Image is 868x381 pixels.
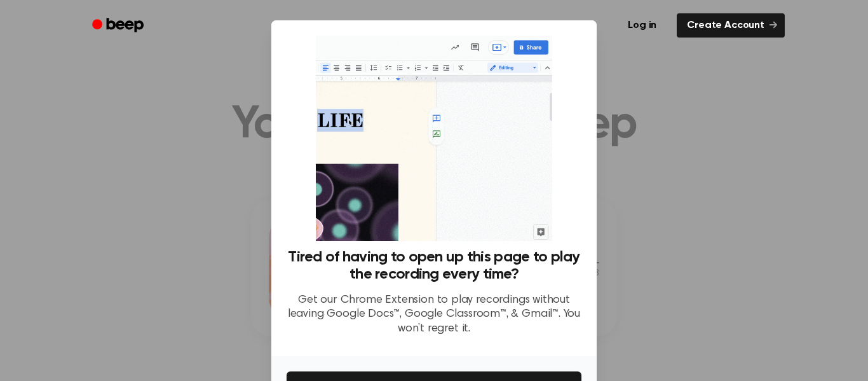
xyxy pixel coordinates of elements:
[615,11,669,40] a: Log in
[316,36,552,241] img: Beep extension in action
[83,13,155,38] a: Beep
[287,293,581,336] p: Get our Chrome Extension to play recordings without leaving Google Docs™, Google Classroom™, & Gm...
[677,13,785,38] a: Create Account
[287,249,581,283] h3: Tired of having to open up this page to play the recording every time?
